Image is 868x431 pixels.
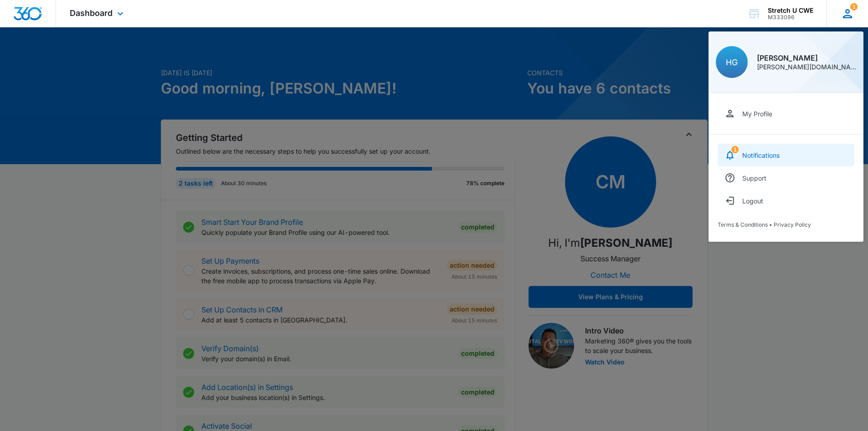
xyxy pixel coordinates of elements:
[768,7,813,14] div: account name
[850,3,858,10] div: notifications count
[70,8,113,18] span: Dashboard
[718,144,854,166] a: notifications countNotifications
[731,146,739,153] div: notifications count
[726,57,738,67] span: HG
[742,197,763,205] div: Logout
[742,151,780,159] div: Notifications
[718,221,768,228] a: Terms & Conditions
[718,221,854,228] div: •
[757,54,856,62] div: [PERSON_NAME]
[774,221,811,228] a: Privacy Policy
[718,189,854,212] button: Logout
[742,110,772,118] div: My Profile
[731,146,739,153] span: 1
[718,166,854,189] a: Support
[757,64,856,70] div: [PERSON_NAME][DOMAIN_NAME][EMAIL_ADDRESS][PERSON_NAME][DOMAIN_NAME]
[768,14,813,21] div: account id
[742,174,766,182] div: Support
[718,102,854,125] a: My Profile
[850,3,858,10] span: 1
